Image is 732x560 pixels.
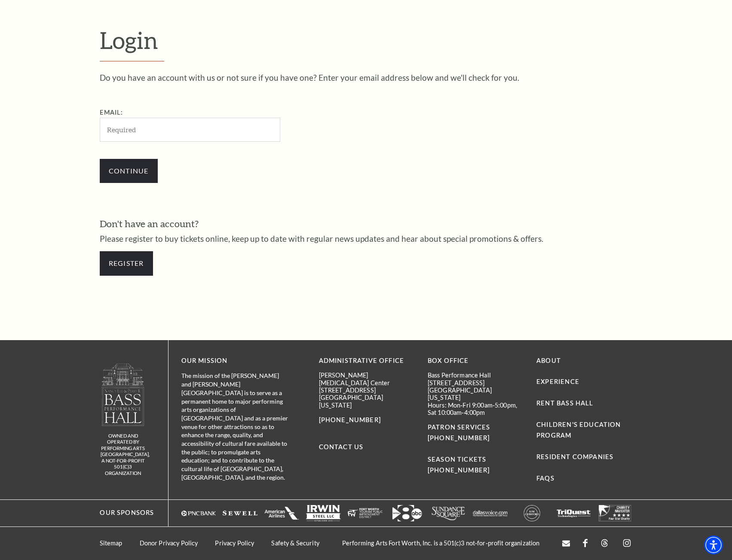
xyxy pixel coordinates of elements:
a: Rent Bass Hall [536,399,593,407]
p: OUR MISSION [181,356,289,366]
a: FAQs [536,475,554,482]
p: SEASON TICKETS [PHONE_NUMBER] [428,444,524,476]
a: Contact Us [319,443,364,450]
h3: Don't have an account? [100,217,633,231]
img: irwinsteel_websitefooter_117x55.png [306,505,341,521]
img: charitynavlogo2.png [598,505,633,521]
a: Sitemap [100,539,123,547]
p: Bass Performance Hall [428,371,524,379]
p: [STREET_ADDRESS] [428,379,524,387]
p: [PERSON_NAME][MEDICAL_DATA] Center [319,371,415,387]
p: Performing Arts Fort Worth, Inc. is a 501(c)3 not-for-profit organization [334,539,548,547]
input: Required [100,118,280,141]
img: logo-footer.png [101,363,145,426]
a: Children's Education Program [536,421,621,439]
img: wfaa2.png [389,505,424,521]
p: The mission of the [PERSON_NAME] and [PERSON_NAME][GEOGRAPHIC_DATA] is to serve as a permanent ho... [181,371,289,481]
p: Administrative Office [319,356,415,366]
p: owned and operated by Performing Arts [GEOGRAPHIC_DATA], A NOT-FOR-PROFIT 501(C)3 ORGANIZATION [101,433,146,477]
a: Donor Privacy Policy [140,539,198,547]
img: dallasvoice117x55.png [473,505,508,521]
input: Submit button [100,159,158,183]
img: pncbank_websitefooter_117x55.png [181,505,216,521]
p: Our Sponsors [92,508,154,518]
img: triquest_footer_logo.png [556,505,591,521]
p: Hours: Mon-Fri 9:00am-5:00pm, Sat 10:00am-4:00pm [428,402,524,417]
p: [GEOGRAPHIC_DATA][US_STATE] [319,394,415,409]
img: sewell-revised_117x55.png [223,505,257,521]
p: [PHONE_NUMBER] [319,415,415,426]
p: [STREET_ADDRESS] [319,387,415,394]
a: About [536,357,561,364]
div: Accessibility Menu [704,536,723,554]
img: sundance117x55.png [431,505,466,521]
p: BOX OFFICE [428,356,524,366]
a: Experience [536,378,579,385]
img: kimcrawford-websitefooter-117x55.png [515,505,549,521]
p: Please register to buy tickets online, keep up to date with regular news updates and hear about s... [100,234,633,243]
a: Resident Companies [536,453,613,460]
a: Privacy Policy [215,539,254,547]
p: PATRON SERVICES [PHONE_NUMBER] [428,422,524,444]
p: Do you have an account with us or not sure if you have one? Enter your email address below and we... [100,73,633,82]
a: Safety & Security [271,539,319,547]
a: Register [100,251,153,275]
img: fwtpid-websitefooter-117x55.png [348,505,383,521]
label: Email: [100,109,123,116]
p: [GEOGRAPHIC_DATA][US_STATE] [428,387,524,402]
span: Login [100,26,158,54]
img: aa_stacked2_117x55.png [264,505,299,521]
